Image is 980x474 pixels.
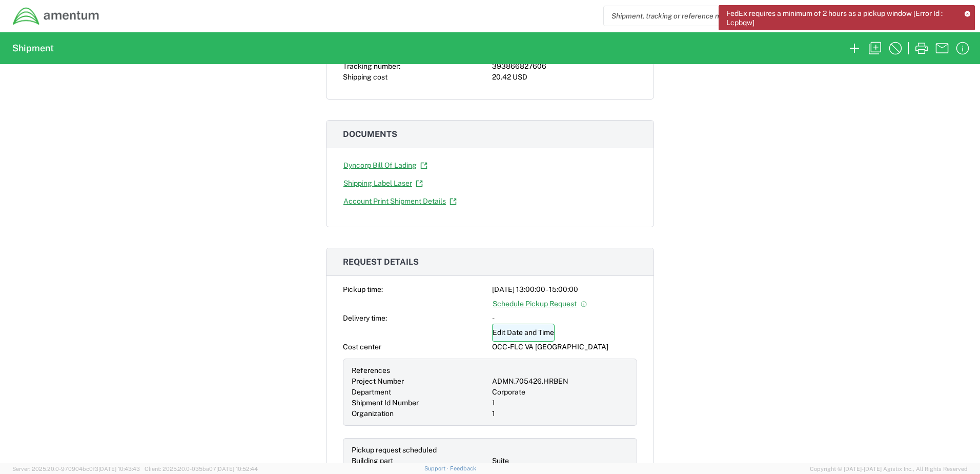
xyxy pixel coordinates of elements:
[352,408,488,419] div: Organization
[343,192,457,210] a: Account Print Shipment Details
[12,42,54,54] h2: Shipment
[343,73,387,81] span: Shipping cost
[492,284,637,295] div: [DATE] 13:00:00 - 15:00:00
[492,313,637,324] div: -
[492,72,637,83] div: 20.42 USD
[343,129,397,139] span: Documents
[492,457,509,465] span: Suite
[492,61,637,72] div: 393866827606
[343,156,428,174] a: Dyncorp Bill Of Lading
[726,9,957,27] span: FedEx requires a minimum of 2 hours as a pickup window [Error Id : Lcpbqw]
[352,387,488,398] div: Department
[98,466,140,472] span: [DATE] 10:43:43
[343,343,381,351] span: Cost center
[492,408,628,419] div: 1
[343,285,383,293] span: Pickup time:
[810,464,968,473] span: Copyright © [DATE]-[DATE] Agistix Inc., All Rights Reserved
[343,62,400,70] span: Tracking number:
[12,7,100,26] img: dyncorp
[216,466,258,472] span: [DATE] 10:52:44
[343,257,419,267] span: Request details
[492,387,628,398] div: Corporate
[343,174,423,192] a: Shipping Label Laser
[343,314,387,322] span: Delivery time:
[604,6,869,26] input: Shipment, tracking or reference number
[492,376,628,387] div: ADMN.705426.HRBEN
[12,466,140,472] span: Server: 2025.20.0-970904bc0f3
[492,342,637,352] div: OCC-FLC VA [GEOGRAPHIC_DATA]
[352,398,488,408] div: Shipment Id Number
[424,465,450,471] a: Support
[492,295,588,313] a: Schedule Pickup Request
[492,398,628,408] div: 1
[492,324,555,342] a: Edit Date and Time
[352,446,437,454] span: Pickup request scheduled
[145,466,258,472] span: Client: 2025.20.0-035ba07
[352,457,393,465] span: Building part
[450,465,476,471] a: Feedback
[352,366,390,374] span: References
[352,376,488,387] div: Project Number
